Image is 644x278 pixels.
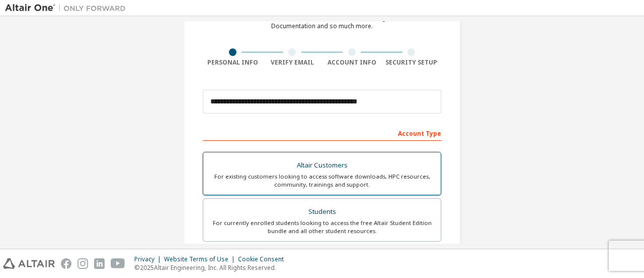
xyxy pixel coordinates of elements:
img: Altair One [5,3,131,13]
div: Privacy [134,255,164,263]
img: youtube.svg [111,258,125,269]
img: altair_logo.svg [3,258,55,269]
div: Website Terms of Use [164,255,238,263]
div: For existing customers looking to access software downloads, HPC resources, community, trainings ... [209,173,435,189]
img: linkedin.svg [94,258,105,269]
div: Verify Email [263,59,323,67]
div: Cookie Consent [238,255,290,263]
div: Account Type [203,125,441,141]
div: For currently enrolled students looking to access the free Altair Student Edition bundle and all ... [209,219,435,235]
div: Students [209,205,435,219]
p: © 2025 Altair Engineering, Inc. All Rights Reserved. [134,263,290,272]
div: Account Info [322,59,382,67]
img: instagram.svg [77,258,88,269]
img: facebook.svg [61,258,71,269]
div: For Free Trials, Licenses, Downloads, Learning & Documentation and so much more. [252,14,392,30]
div: Altair Customers [209,158,435,173]
div: Security Setup [382,59,442,67]
div: Personal Info [203,59,263,67]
